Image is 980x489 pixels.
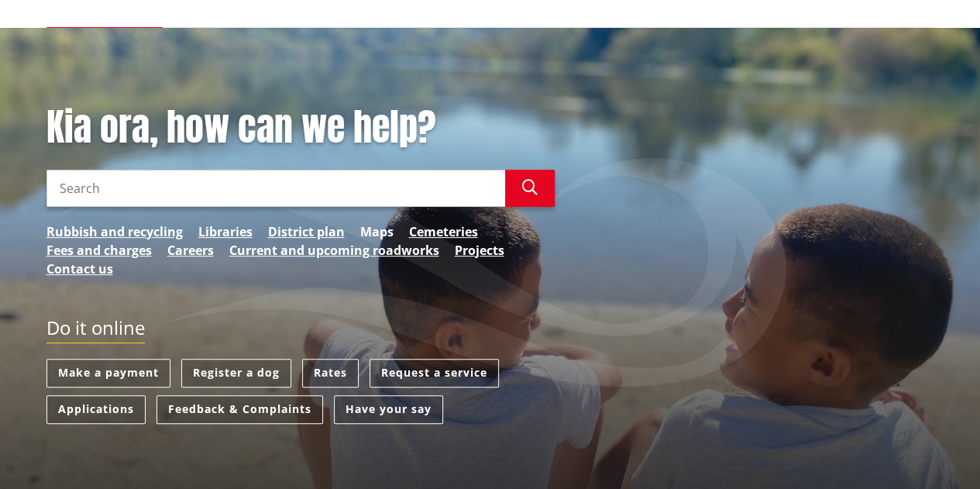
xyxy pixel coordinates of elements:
a: Rubbish and recycling [46,222,183,241]
a: Libraries [198,222,253,241]
a: Careers [167,241,214,260]
a: Request a service [370,359,499,387]
a: Cemeteries [409,222,478,241]
h2: Do it online [46,317,145,344]
a: Contact us [46,260,113,278]
a: Have your say [334,395,443,424]
a: Fees and charges [46,241,152,260]
a: Maps [360,222,394,241]
a: Make a payment [46,359,170,387]
a: Register a dog [181,359,291,387]
a: Feedback & Complaints [156,395,323,424]
input: Search input [46,170,505,207]
a: District plan [268,222,345,241]
a: Current and upcoming roadworks [229,241,439,260]
a: Applications [46,395,146,424]
a: Projects [455,241,504,260]
h1: Kia ora, how can we help? [46,105,555,150]
a: Rates [302,359,359,387]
